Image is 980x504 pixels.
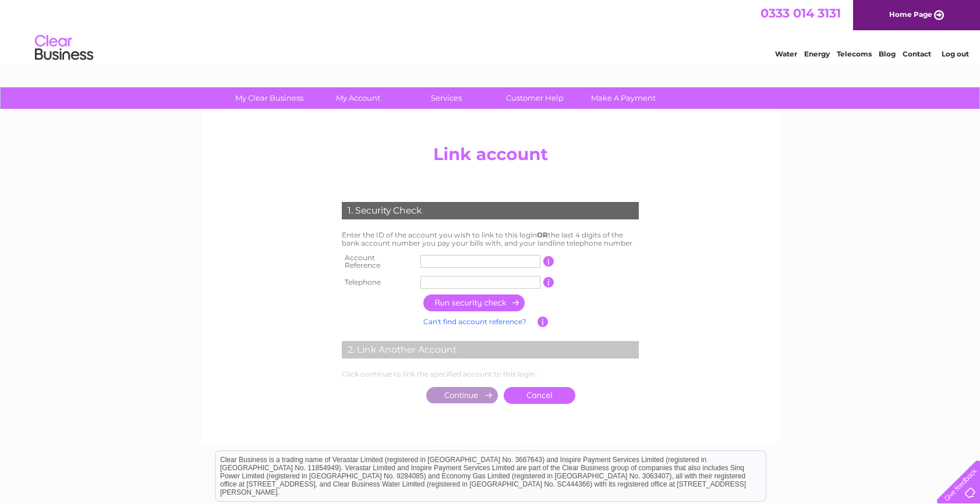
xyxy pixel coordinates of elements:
a: Cancel [504,387,575,404]
img: logo.png [34,30,94,66]
div: Clear Business is a trading name of Verastar Limited (registered in [GEOGRAPHIC_DATA] No. 3667643... [215,6,766,56]
input: Information [543,256,554,267]
input: Submit [426,387,498,403]
div: 2. Link Another Account [342,341,639,359]
a: My Clear Business [221,87,317,109]
td: Click continue to link the specified account to this login. [339,367,642,381]
a: Customer Help [487,87,583,109]
a: Log out [942,49,969,58]
a: My Account [310,87,406,109]
a: Services [398,87,494,109]
a: Energy [804,49,830,58]
td: Enter the ID of the account you wish to link to this login the last 4 digits of the bank account ... [339,228,642,250]
a: Telecoms [837,49,872,58]
a: Blog [879,49,896,58]
input: Information [537,317,549,327]
b: OR [537,230,548,239]
a: 0333 014 3131 [760,6,841,20]
th: Telephone [339,273,418,292]
div: 1. Security Check [342,202,639,219]
a: Contact [903,49,931,58]
a: Water [775,49,797,58]
th: Account Reference [339,250,418,274]
input: Information [543,277,554,288]
a: Make A Payment [575,87,671,109]
a: Can't find account reference? [423,317,526,326]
